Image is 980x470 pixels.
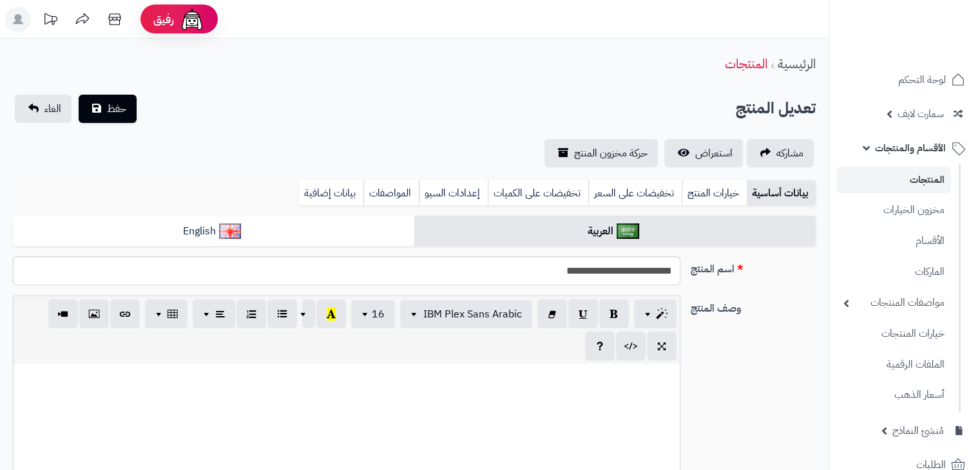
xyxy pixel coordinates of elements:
a: مشاركه [747,139,814,167]
button: IBM Plex Sans Arabic [400,300,532,328]
a: مواصفات المنتجات [837,289,951,317]
span: استعراض [695,146,733,161]
a: إعدادات السيو [419,180,488,206]
span: مشاركه [776,146,803,161]
img: English [219,223,242,239]
img: ai-face.png [179,6,205,32]
span: لوحة التحكم [898,71,946,89]
span: 16 [372,306,385,322]
a: الأقسام [837,227,951,255]
a: خيارات المنتج [682,180,747,206]
a: English [13,216,414,247]
a: تخفيضات على السعر [588,180,682,206]
span: الغاء [44,101,61,117]
a: المنتجات [837,167,951,193]
span: مُنشئ النماذج [892,422,944,440]
label: وصف المنتج [686,296,821,316]
span: حفظ [107,101,126,117]
button: 16 [351,300,395,328]
a: المنتجات [725,54,767,73]
h2: تعديل المنتج [736,95,816,122]
a: الغاء [15,95,72,123]
a: حركة مخزون المنتج [544,139,658,167]
a: استعراض [664,139,743,167]
span: رفيق [153,12,174,27]
a: بيانات أساسية [747,180,816,206]
span: سمارت لايف [898,105,944,123]
button: حفظ [79,95,137,123]
a: تخفيضات على الكميات [488,180,588,206]
a: الرئيسية [778,54,816,73]
img: العربية [617,223,639,239]
span: حركة مخزون المنتج [574,146,648,161]
a: بيانات إضافية [299,180,363,206]
span: الأقسام والمنتجات [875,139,946,157]
a: تحديثات المنصة [34,6,66,35]
a: العربية [414,216,816,247]
label: اسم المنتج [686,256,821,277]
a: مخزون الخيارات [837,196,951,224]
a: أسعار الذهب [837,381,951,409]
a: الملفات الرقمية [837,351,951,379]
a: خيارات المنتجات [837,320,951,348]
a: المواصفات [363,180,419,206]
a: الماركات [837,258,951,286]
a: لوحة التحكم [837,64,972,95]
span: IBM Plex Sans Arabic [423,306,522,322]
